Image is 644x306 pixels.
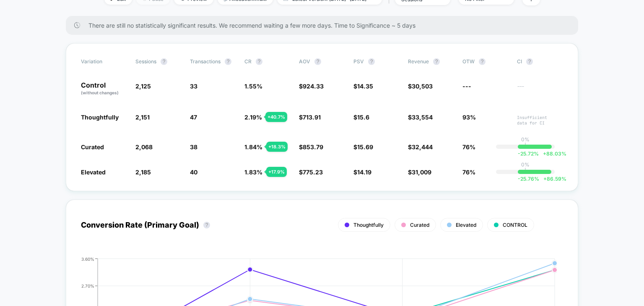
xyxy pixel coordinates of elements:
button: ? [256,58,262,65]
span: 14.19 [357,169,371,176]
button: ? [526,58,533,65]
span: Sessions [135,58,156,65]
button: ? [314,58,321,65]
span: 86.59 % [539,176,566,182]
span: 713.91 [303,114,321,121]
span: 30,503 [412,83,433,90]
span: 2,068 [135,143,153,150]
span: (without changes) [81,90,119,95]
span: 76% [462,169,475,176]
span: 15.6 [357,114,369,121]
span: 32,444 [412,143,433,150]
span: Insufficient data for CI [517,115,563,126]
button: ? [161,58,167,65]
span: $ [299,83,324,90]
span: CI [517,58,563,65]
span: Transactions [190,58,221,65]
span: Variation [81,58,127,65]
span: 88.03 % [539,150,566,157]
button: ? [368,58,375,65]
span: 2,125 [135,83,151,90]
span: 33,554 [412,114,433,121]
span: $ [353,83,373,90]
span: 33 [190,83,197,90]
span: Elevated [456,222,476,228]
span: 93% [462,114,476,121]
span: 1.83 % [244,169,262,176]
span: CR [244,58,252,65]
span: --- [462,83,471,90]
span: $ [408,169,431,176]
span: 38 [190,143,197,150]
span: CONTROL [503,222,527,228]
span: 31,009 [412,169,431,176]
span: 1.55 % [244,83,262,90]
span: --- [517,84,563,96]
span: $ [353,169,371,176]
p: 0% [521,161,530,168]
span: + [543,176,547,182]
span: $ [299,169,323,176]
span: 14.35 [357,83,373,90]
span: 853.79 [303,143,323,150]
span: -25.76 % [518,176,539,182]
span: $ [353,114,369,121]
div: + 18.3 % [266,142,288,152]
span: 40 [190,169,197,176]
button: ? [433,58,440,65]
span: -25.72 % [518,150,539,157]
tspan: 3.60% [81,256,94,261]
span: Thoughtfully [353,222,384,228]
span: AOV [299,58,310,65]
span: $ [299,114,321,121]
button: ? [225,58,231,65]
span: Curated [410,222,429,228]
p: | [525,168,526,174]
span: OTW [462,58,509,65]
span: Revenue [408,58,429,65]
span: 2,185 [135,169,151,176]
span: 775.23 [303,169,323,176]
span: 2.19 % [244,114,262,121]
span: PSV [353,58,364,65]
div: + 17.9 % [266,167,287,177]
span: 15.69 [357,143,373,150]
span: Thoughtfully [81,114,119,121]
span: 1.84 % [244,143,262,150]
span: + [543,150,546,157]
p: 0% [521,136,530,143]
div: + 40.7 % [265,112,287,122]
span: 47 [190,114,197,121]
span: 2,151 [135,114,150,121]
span: $ [353,143,373,150]
button: ? [203,222,210,228]
tspan: 2.70% [81,283,94,288]
button: ? [479,58,486,65]
span: $ [299,143,323,150]
span: $ [408,114,433,121]
span: There are still no statistically significant results. We recommend waiting a few more days . Time... [88,22,561,29]
span: Elevated [81,169,106,176]
p: | [525,143,526,149]
span: Curated [81,143,104,150]
span: $ [408,143,433,150]
span: 76% [462,143,475,150]
p: Control [81,82,127,96]
span: 924.33 [303,83,324,90]
span: $ [408,83,433,90]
